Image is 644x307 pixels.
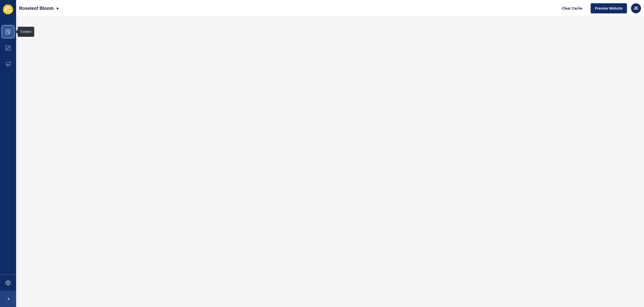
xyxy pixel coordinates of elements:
p: Roseleof Bloom [19,2,54,15]
span: Preview Website [595,6,623,11]
div: Content [21,30,31,34]
button: Preview Website [591,3,627,13]
span: JE [633,6,638,11]
span: Clear Cache [562,6,582,11]
button: Clear Cache [558,3,587,13]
